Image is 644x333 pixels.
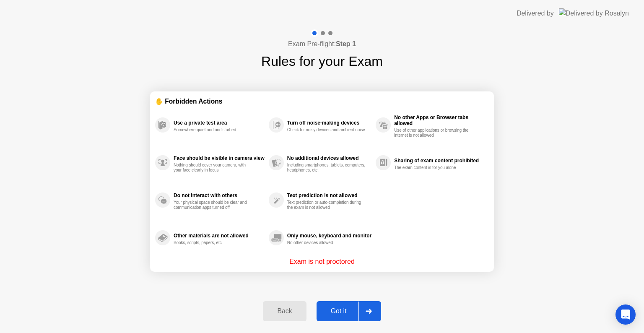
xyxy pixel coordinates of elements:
div: Use of other applications or browsing the internet is not allowed [394,128,473,138]
div: No other Apps or Browser tabs allowed [394,114,485,126]
div: Your physical space should be clear and communication apps turned off [174,200,253,210]
div: Back [265,307,304,315]
div: No other devices allowed [287,240,366,245]
div: Delivered by [517,8,554,18]
div: Text prediction or auto-completion during the exam is not allowed [287,200,366,210]
div: Nothing should cover your camera, with your face clearly in focus [174,163,253,173]
div: Books, scripts, papers, etc [174,240,253,245]
h4: Exam Pre-flight: [288,39,356,49]
div: Check for noisy devices and ambient noise [287,127,366,133]
div: Other materials are not allowed [174,233,265,239]
button: Got it [317,301,381,321]
p: Exam is not proctored [289,257,355,267]
div: Only mouse, keyboard and monitor [287,233,371,239]
img: Delivered by Rosalyn [559,8,629,18]
div: Open Intercom Messenger [615,304,636,325]
div: Face should be visible in camera view [174,155,265,161]
div: The exam content is for you alone [394,165,473,170]
div: ✋ Forbidden Actions [155,96,489,106]
div: No additional devices allowed [287,155,371,161]
div: Use a private test area [174,120,265,126]
h1: Rules for your Exam [261,51,383,71]
div: Including smartphones, tablets, computers, headphones, etc. [287,163,366,173]
div: Got it [319,307,358,315]
div: Somewhere quiet and undisturbed [174,127,253,133]
div: Turn off noise-making devices [287,120,371,126]
b: Step 1 [336,40,356,47]
div: Sharing of exam content prohibited [394,158,485,164]
div: Text prediction is not allowed [287,193,371,198]
div: Do not interact with others [174,193,265,198]
button: Back [263,301,306,321]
